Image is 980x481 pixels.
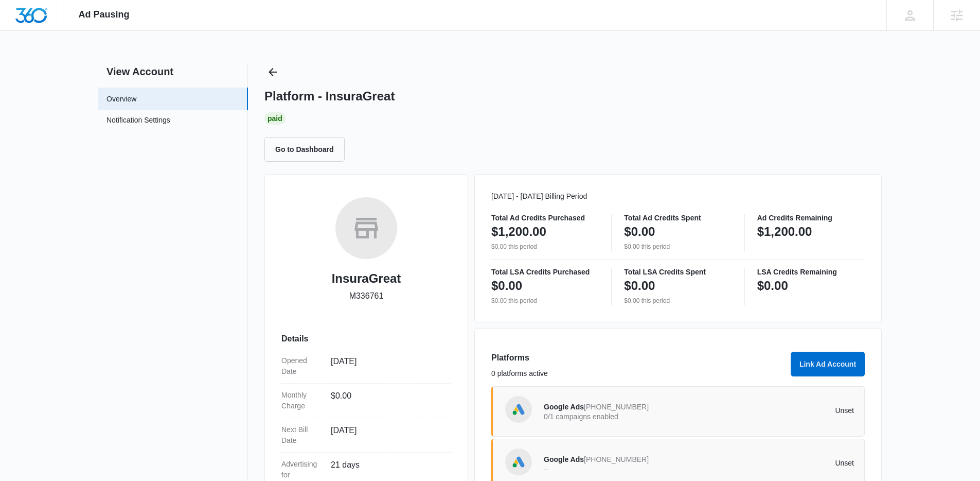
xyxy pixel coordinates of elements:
[491,352,785,364] h3: Platforms
[331,424,443,446] dd: [DATE]
[332,269,401,288] h2: InsuraGreat
[491,386,865,437] a: Google AdsGoogle Ads[PHONE_NUMBER]0/1 campaigns enabledUnset
[511,402,526,417] img: Google Ads
[624,278,655,294] p: $0.00
[79,9,130,20] span: Ad Pausing
[624,214,732,221] p: Total Ad Credits Spent
[264,137,345,162] button: Go to Dashboard
[106,94,136,105] a: Overview
[331,390,443,411] dd: $0.00
[544,413,699,420] p: 0/1 campaigns enabled
[757,214,865,221] p: Ad Credits Remaining
[281,418,451,453] div: Next Bill Date[DATE]
[624,296,732,305] p: $0.00 this period
[757,268,865,276] p: LSA Credits Remaining
[331,355,443,377] dd: [DATE]
[491,191,865,202] p: [DATE] - [DATE] Billing Period
[98,64,248,79] h2: View Account
[281,355,323,377] dt: Opened Date
[281,333,451,345] h3: Details
[544,466,699,473] p: –
[281,349,451,384] div: Opened Date[DATE]
[584,455,649,463] span: [PHONE_NUMBER]
[264,112,286,125] div: Paid
[491,278,522,294] p: $0.00
[544,403,584,411] span: Google Ads
[331,459,443,480] dd: 21 days
[281,390,323,411] dt: Monthly Charge
[544,455,584,463] span: Google Ads
[757,278,788,294] p: $0.00
[349,290,384,302] p: M336761
[281,384,451,418] div: Monthly Charge$0.00
[491,368,785,379] p: 0 platforms active
[491,268,599,276] p: Total LSA Credits Purchased
[264,64,281,80] button: Back
[264,145,351,153] a: Go to Dashboard
[624,242,732,251] p: $0.00 this period
[511,454,526,470] img: Google Ads
[757,224,812,240] p: $1,200.00
[584,403,649,411] span: [PHONE_NUMBER]
[491,242,599,251] p: $0.00 this period
[791,352,865,376] button: Link Ad Account
[699,407,854,414] p: Unset
[699,459,854,467] p: Unset
[624,268,732,276] p: Total LSA Credits Spent
[491,224,546,240] p: $1,200.00
[624,224,655,240] p: $0.00
[281,424,323,446] dt: Next Bill Date
[264,89,395,104] h1: Platform - InsuraGreat
[491,296,599,305] p: $0.00 this period
[281,459,323,480] dt: Advertising for
[106,115,170,128] a: Notification Settings
[491,214,599,221] p: Total Ad Credits Purchased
